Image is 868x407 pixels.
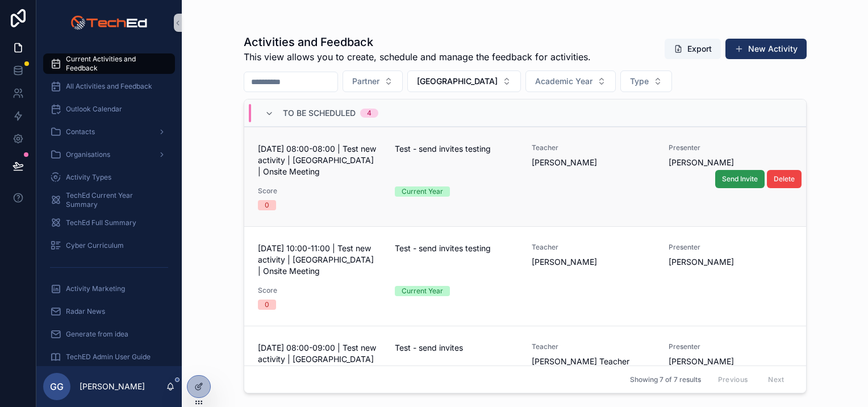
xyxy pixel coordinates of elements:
[265,200,269,210] div: 0
[532,356,655,367] span: [PERSON_NAME] Teacher
[532,143,655,152] span: Teacher
[36,45,182,366] div: scrollable content
[620,70,672,92] button: Select Button
[43,235,175,256] a: Cyber Curriculum
[367,109,372,118] div: 4
[43,99,175,119] a: Outlook Calendar
[532,243,655,252] span: Teacher
[402,286,443,296] div: Current Year
[258,143,381,177] span: [DATE] 08:00-08:00 | Test new activity | [GEOGRAPHIC_DATA] | Onsite Meeting
[66,330,128,339] span: Generate from idea
[66,150,110,159] span: Organisations
[669,342,792,351] span: Presenter
[43,190,175,210] a: TechEd Current Year Summary
[669,356,792,367] span: [PERSON_NAME]
[244,34,591,50] h1: Activities and Feedback
[669,243,792,252] span: Presenter
[66,55,164,73] span: Current Activities and Feedback
[43,167,175,188] a: Activity Types
[66,218,136,227] span: TechEd Full Summary
[258,286,381,295] span: Score
[66,173,111,182] span: Activity Types
[244,226,806,326] a: [DATE] 10:00-11:00 | Test new activity | [GEOGRAPHIC_DATA] | Onsite MeetingTest - send invites te...
[407,70,521,92] button: Select Button
[395,243,518,254] span: Test - send invites testing
[532,342,655,351] span: Teacher
[43,279,175,299] a: Activity Marketing
[532,256,655,268] span: [PERSON_NAME]
[43,213,175,233] a: TechEd Full Summary
[283,107,356,119] span: To Be Scheduled
[774,175,795,184] span: Delete
[395,342,518,354] span: Test - send invites
[258,342,381,376] span: [DATE] 08:00-09:00 | Test new activity | [GEOGRAPHIC_DATA] | Onsite Meeting
[630,76,649,87] span: Type
[43,122,175,142] a: Contacts
[43,76,175,97] a: All Activities and Feedback
[725,39,807,59] button: New Activity
[395,143,518,155] span: Test - send invites testing
[66,82,152,91] span: All Activities and Feedback
[43,301,175,322] a: Radar News
[50,380,64,393] span: GG
[258,243,381,277] span: [DATE] 10:00-11:00 | Test new activity | [GEOGRAPHIC_DATA] | Onsite Meeting
[66,284,125,293] span: Activity Marketing
[767,170,802,188] button: Delete
[665,39,721,59] button: Export
[244,127,806,226] a: [DATE] 08:00-08:00 | Test new activity | [GEOGRAPHIC_DATA] | Onsite MeetingTest - send invites te...
[402,186,443,197] div: Current Year
[258,186,381,196] span: Score
[532,157,655,168] span: [PERSON_NAME]
[535,76,592,87] span: Academic Year
[66,127,95,136] span: Contacts
[66,191,164,209] span: TechEd Current Year Summary
[630,375,701,384] span: Showing 7 of 7 results
[43,144,175,165] a: Organisations
[66,105,122,114] span: Outlook Calendar
[66,241,124,250] span: Cyber Curriculum
[525,70,616,92] button: Select Button
[265,300,269,310] div: 0
[80,381,145,392] p: [PERSON_NAME]
[244,50,591,64] span: This view allows you to create, schedule and manage the feedback for activities.
[343,70,403,92] button: Select Button
[715,170,765,188] button: Send Invite
[722,175,758,184] span: Send Invite
[66,352,151,362] span: TechED Admin User Guide
[43,347,175,367] a: TechED Admin User Guide
[669,143,792,152] span: Presenter
[70,14,147,32] img: App logo
[66,307,105,316] span: Radar News
[43,324,175,344] a: Generate from idea
[669,256,792,268] span: [PERSON_NAME]
[417,76,498,87] span: [GEOGRAPHIC_DATA]
[352,76,379,87] span: Partner
[43,53,175,74] a: Current Activities and Feedback
[669,157,792,168] span: [PERSON_NAME]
